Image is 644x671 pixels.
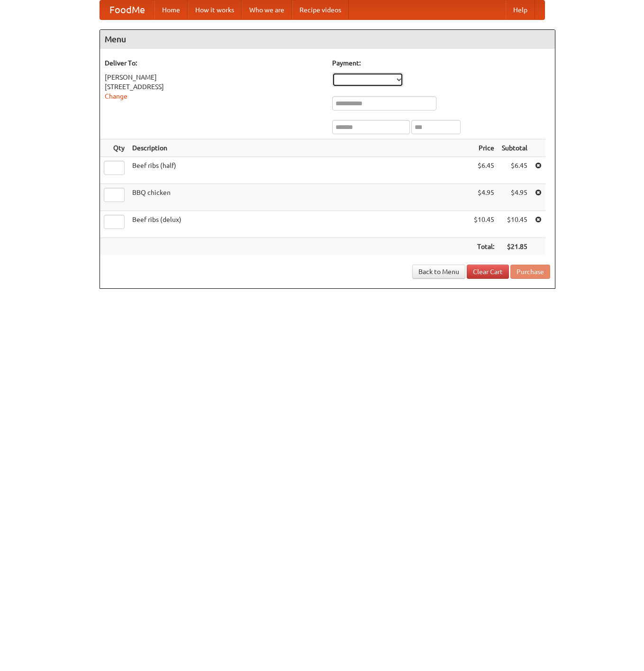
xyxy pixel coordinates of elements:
th: Description [128,139,470,157]
a: Home [154,0,188,19]
td: $4.95 [470,184,498,211]
h5: Deliver To: [105,58,323,68]
a: Recipe videos [292,0,349,19]
a: Help [506,0,535,19]
h5: Payment: [332,58,550,68]
th: Qty [100,139,128,157]
a: Change [105,92,127,100]
button: Purchase [510,265,550,279]
td: $4.95 [498,184,531,211]
a: FoodMe [100,0,154,19]
th: Total: [470,238,498,256]
div: [STREET_ADDRESS] [105,82,323,92]
th: Subtotal [498,139,531,157]
td: $10.45 [470,211,498,238]
a: How it works [188,0,242,19]
td: $10.45 [498,211,531,238]
td: Beef ribs (delux) [128,211,470,238]
a: Clear Cart [467,265,509,279]
h4: Menu [100,30,555,49]
a: Back to Menu [412,265,465,279]
td: Beef ribs (half) [128,157,470,184]
th: $21.85 [498,238,531,256]
td: $6.45 [470,157,498,184]
a: Who we are [242,0,292,19]
td: BBQ chicken [128,184,470,211]
td: $6.45 [498,157,531,184]
div: [PERSON_NAME] [105,73,323,82]
th: Price [470,139,498,157]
